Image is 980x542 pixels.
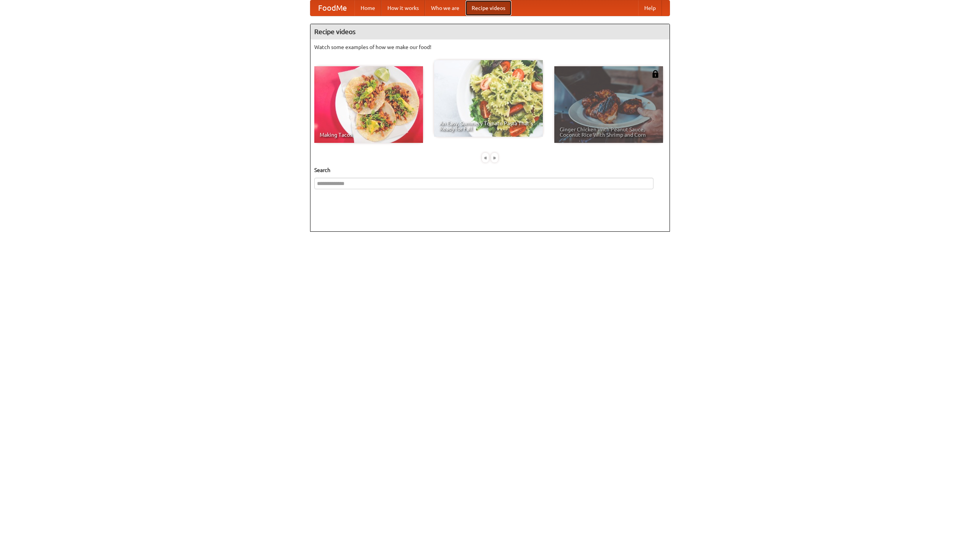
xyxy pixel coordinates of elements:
p: Watch some examples of how we make our food! [314,43,666,51]
span: An Easy, Summery Tomato Pasta That's Ready for Fall [439,121,537,131]
h5: Search [314,166,666,174]
div: » [491,153,498,162]
a: How it works [381,0,425,16]
a: Home [354,0,381,16]
a: Recipe videos [465,0,511,16]
a: An Easy, Summery Tomato Pasta That's Ready for Fall [434,60,543,137]
div: « [482,153,489,162]
a: Making Tacos [314,66,423,143]
span: Making Tacos [320,132,418,138]
h4: Recipe videos [310,24,670,39]
a: Help [638,0,662,16]
img: 483408.png [652,70,659,78]
a: Who we are [425,0,465,16]
a: FoodMe [310,0,354,16]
